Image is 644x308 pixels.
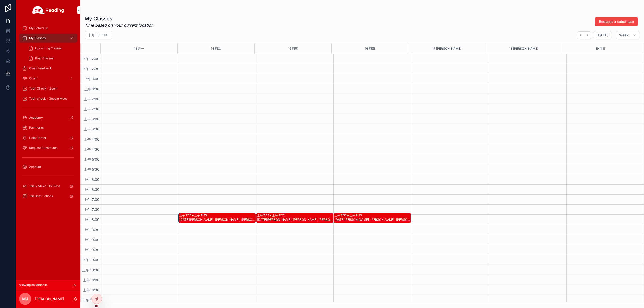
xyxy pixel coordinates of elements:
[29,165,41,169] span: Account
[584,31,591,39] button: Next
[179,218,255,222] div: [DATE][PERSON_NAME], [PERSON_NAME], [PERSON_NAME] S
[29,76,38,80] span: Coach
[82,248,101,252] span: 上午 9:30
[29,146,57,150] span: Request Substitutes
[19,162,77,171] a: Account
[82,217,101,222] span: 上午 8:00
[365,43,375,54] button: 16 周四
[619,33,629,37] span: Week
[29,36,46,40] span: My Classes
[25,54,77,63] a: Past Classes
[29,126,44,130] span: Payments
[595,17,638,26] button: Request a substitute
[19,123,77,132] a: Payments
[334,213,411,223] div: 上午 7:55 – 上午 8:25[DATE][PERSON_NAME], [PERSON_NAME], [PERSON_NAME] S
[82,147,101,151] span: 上午 4:30
[29,136,46,140] span: Help Center
[25,44,77,53] a: Upcoming Classes
[82,97,101,101] span: 上午 2:00
[82,288,101,292] span: 上午 11:30
[81,67,101,71] span: 上午 12:30
[19,113,77,122] a: Academy
[29,184,60,188] span: Trial / Make-Up Class
[577,31,584,39] button: Back
[82,127,101,131] span: 上午 3:30
[35,296,64,301] p: [PERSON_NAME]
[81,298,101,302] span: 下午 12:00
[288,43,298,54] button: 15 周三
[85,15,153,22] h1: My Classes
[82,187,101,192] span: 上午 6:30
[257,218,333,222] div: [DATE][PERSON_NAME], [PERSON_NAME], [PERSON_NAME] S
[22,296,28,302] span: MJ
[509,43,538,54] button: 18 [PERSON_NAME]
[35,46,62,50] span: Upcoming Classes
[85,22,153,28] em: Time based on your current location
[134,43,144,54] button: 13 周一
[88,33,107,38] h2: 十月 13 – 19
[81,258,101,262] span: 上午 10:00
[81,268,101,272] span: 上午 10:30
[616,31,640,39] button: Week
[83,87,101,91] span: 上午 1:30
[432,43,461,54] button: 17 [PERSON_NAME]
[29,97,67,101] span: Tech check - Google Meet
[16,20,80,207] div: scrollable content
[82,177,101,182] span: 上午 6:00
[599,19,634,24] span: Request a substitute
[19,182,77,191] a: Trial / Make-Up Class
[596,43,606,54] button: 19 周日
[19,34,77,43] a: My Classes
[82,137,101,141] span: 上午 4:00
[81,57,101,61] span: 上午 12:00
[83,197,101,202] span: 上午 7:00
[19,192,77,201] a: Trial Instructions
[83,77,101,81] span: 上午 1:00
[35,56,53,60] span: Past Classes
[593,31,612,39] button: [DATE]
[29,86,58,91] span: Tech Check - Zoom
[82,228,101,232] span: 上午 8:30
[82,107,101,111] span: 上午 2:30
[256,213,333,223] div: 上午 7:55 – 上午 8:25[DATE][PERSON_NAME], [PERSON_NAME], [PERSON_NAME] S
[82,117,101,121] span: 上午 3:00
[29,194,53,198] span: Trial Instructions
[257,213,286,217] div: 上午 7:55 – 上午 8:25
[19,143,77,152] a: Request Substitutes
[19,94,77,103] a: Tech check - Google Meet
[596,33,608,37] span: [DATE]
[83,157,101,161] span: 上午 5:00
[19,24,77,33] a: My Schedule
[32,6,64,14] img: App logo
[335,213,363,217] div: 上午 7:55 – 上午 8:25
[83,207,101,212] span: 上午 7:30
[179,213,255,223] div: 上午 7:55 – 上午 8:25[DATE][PERSON_NAME], [PERSON_NAME], [PERSON_NAME] S
[19,64,77,73] a: Class Feedback
[19,283,48,287] span: Viewing as Michelle
[335,218,410,222] div: [DATE][PERSON_NAME], [PERSON_NAME], [PERSON_NAME] S
[211,43,221,54] button: 14 周二
[82,278,101,282] span: 上午 11:00
[19,84,77,93] a: Tech Check - Zoom
[29,116,43,120] span: Academy
[29,26,48,30] span: My Schedule
[19,74,77,83] a: Coach
[82,238,101,242] span: 上午 9:00
[83,167,101,171] span: 上午 5:30
[19,133,77,142] a: Help Center
[29,66,52,70] span: Class Feedback
[179,213,208,217] div: 上午 7:55 – 上午 8:25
